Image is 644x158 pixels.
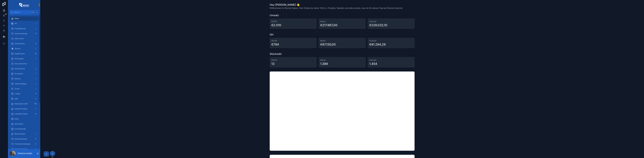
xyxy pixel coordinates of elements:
h3: Forecast [369,59,413,61]
h3: Forecast [369,20,413,23]
span: KPI [15,23,17,25]
a: Offene Starts [10,36,39,41]
div: 0 [34,97,37,100]
a: Content Börse0 [10,41,39,46]
span: Projektplanung [15,28,25,30]
span: Home [15,18,19,20]
div: 0 [34,142,37,145]
a: Projektplanung [10,26,39,31]
a: Start planen [10,122,39,126]
a: Auszeichnung2 [10,66,39,71]
span: Provisionen [15,73,23,75]
div: 2 [34,67,37,70]
div: scrollable content [8,15,40,149]
h1: Hey [PERSON_NAME] 👋 [270,3,403,7]
a: Supportcenter32 [10,51,39,56]
h3: [DATE] [271,39,315,42]
h1: Umsatz [270,14,279,17]
a: Geplante Projekte1 [10,107,39,111]
div: €794 [271,43,279,47]
a: SMS0 [10,97,39,101]
a: Bonus abrechnen [10,61,39,66]
span: Glocken [15,48,21,50]
a: E-Mails6 [10,92,39,96]
div: 15 [34,112,37,115]
span: Content Börse [15,43,25,45]
div: 1.454 [369,62,377,66]
span: Sales-ID Provider [15,148,27,150]
a: Neuanmeldungen0 [10,137,39,141]
span: Ctrl [30,11,35,14]
span: Raketen [15,78,21,80]
h3: Monat [320,59,364,61]
span: Meine Raketen [15,133,25,135]
a: Provisionen [10,71,39,76]
span: Bonus abrechnen [15,63,27,65]
a: Home [10,16,39,21]
span: Start planen [15,123,23,125]
span: Provideranmeldungen [15,143,30,145]
div: 13 [271,62,274,66]
a: Telefoneingänge1 [10,82,39,86]
div: €228.032,10 [369,23,387,27]
span: Deals [15,118,19,120]
div: 4 [34,147,37,150]
a: Deals [10,117,39,121]
a: Laufende Projekte15 [10,112,39,116]
a: Sales-ID Provider4 [10,147,39,151]
p: [PERSON_NAME] [18,152,32,155]
div: 6 [34,92,37,95]
span: Jump to... [13,11,29,13]
a: Raketenstart offen159 [10,102,39,106]
a: Glocken [10,46,39,51]
div: 32 [34,52,37,55]
span: K [35,11,37,13]
a: Raketen [10,76,39,81]
h1: OH [270,33,273,36]
span: Laufende Projekte [15,113,28,115]
span: Willkommen im Rocket Space. Hier findest du deine ToDo´s, Projekte, Raketen und alles andere, was... [270,7,403,10]
div: €217.667,00 [320,23,337,27]
a: Meine Raketen [10,132,39,136]
button: Jump to...CtrlK [10,10,39,15]
span: Supportcenter [15,53,25,55]
a: Terminkalender [10,127,39,131]
div: 159 [33,102,37,105]
span: Neuanmeldungen [15,138,27,140]
div: 1 [34,107,37,110]
h1: Stückzahl [270,52,281,56]
h3: [DATE] [271,20,315,23]
a: KPI [10,21,39,26]
h3: [DATE] [271,59,315,61]
span: Raketenstart offen [15,103,28,105]
a: To Dos [10,87,39,91]
span: Vorschussanfrage [15,33,27,35]
a: Vorschussanfrage0 [10,31,39,36]
span: Rechnungen [15,58,24,60]
div: 1 [34,82,37,85]
div: €91.284,29 [369,43,386,47]
span: To Dos [15,88,19,90]
div: €87.135,00 [320,43,336,47]
h3: Forecast [369,39,413,42]
span: Terminkalender [15,128,26,130]
h3: Monat [320,39,364,42]
a: Rechnungen [10,56,39,61]
a: Provideranmeldungen0 [10,142,39,146]
span: E-Mails [15,93,20,95]
div: €2.010 [271,23,281,27]
div: 0 [34,42,37,45]
span: Auszeichnung [15,68,25,70]
span: Offene Starts [15,38,24,40]
div: 0 [34,137,37,140]
span: SMS [15,98,18,100]
div: 1.388 [320,62,328,66]
div: 0 [34,32,37,35]
h3: Monat [320,20,364,23]
span: Geplante Projekte [15,108,27,110]
img: App logo [19,3,29,7]
span: Telefoneingänge [15,83,26,85]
